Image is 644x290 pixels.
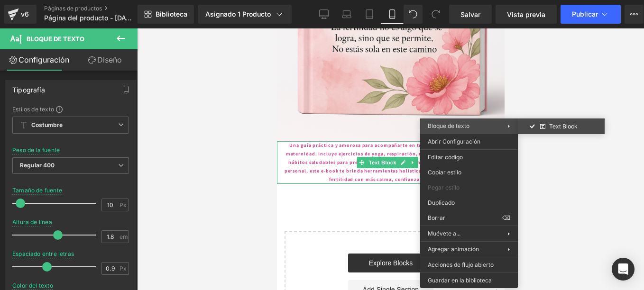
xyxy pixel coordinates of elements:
[156,10,187,18] span: Biblioteca
[18,55,69,64] font: Configuración
[428,229,507,238] span: Muévete a...
[335,5,358,24] a: Laptop
[428,245,507,254] span: Agregar animación
[428,122,469,129] span: Bloque de texto
[404,5,423,24] button: Undo
[428,199,510,207] span: Duplicado
[71,225,156,244] a: Explore Blocks
[12,147,60,154] div: Peso de la fuente
[138,5,194,24] a: New Library
[358,5,381,24] a: Tablet
[19,8,31,20] div: v6
[20,162,55,169] b: Regular 400
[120,202,128,208] span: Px
[428,137,510,146] span: Abrir Configuración
[428,183,510,192] span: Pegar estilo
[31,121,63,129] b: Costumbre
[4,5,37,24] a: v6
[496,5,557,24] a: Vista previa
[426,5,445,24] button: Redo
[313,5,335,24] a: Desktop
[131,128,141,140] a: Expand / Collapse
[12,282,53,289] div: Color del texto
[428,261,510,269] span: Acciones de flujo abierto
[549,124,578,129] span: Text Block
[71,252,156,271] a: Add Single Section
[90,128,121,140] span: Text Block
[12,106,54,113] font: Estilos de texto
[428,153,510,162] span: Editar código
[561,5,621,24] button: Publicar
[120,234,128,240] span: em
[428,214,502,222] span: Borrar
[120,265,128,272] span: Px
[502,214,510,222] span: ⌫
[625,5,644,24] button: More
[428,276,510,285] span: Guardar en la biblioteca
[612,258,635,281] div: Abra Intercom Messenger
[12,81,45,94] div: Tipografía
[507,9,545,19] span: Vista previa
[12,219,52,226] div: Altura de línea
[27,35,84,43] span: Bloque de texto
[71,49,139,71] a: Diseño
[428,168,510,177] span: Copiar estilo
[44,14,135,22] span: Página del producto - [DATE] 09:16:19
[460,9,480,19] span: Salvar
[12,187,62,194] div: Tamaño de fuente
[12,251,74,257] div: Espaciado entre letras
[572,10,598,18] span: Publicar
[97,55,122,64] font: Diseño
[44,5,153,12] a: Páginas de productos
[381,5,404,24] a: Mobile
[205,10,271,18] font: Asignado 1 Producto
